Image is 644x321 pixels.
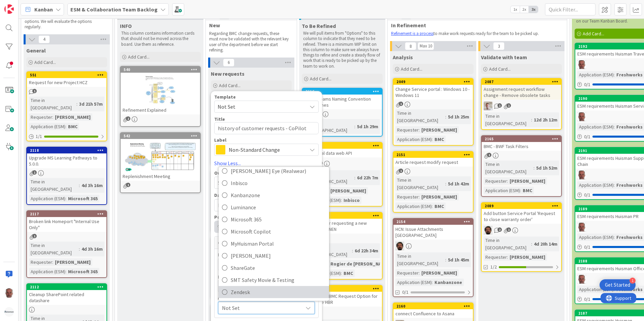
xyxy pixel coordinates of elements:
[577,223,586,231] img: HB
[302,286,382,292] div: 2088
[482,203,561,209] div: 2089
[484,253,507,261] div: Requester
[420,44,432,48] div: Max 10
[302,88,382,109] div: 2116Check Teams Naming Convention Mismatches
[4,288,14,298] img: HB
[482,136,561,142] div: 2165
[211,70,245,77] span: New requests
[29,97,76,111] div: Time in [GEOGRAPHIC_DATA]
[342,270,355,277] div: BMC
[605,282,630,288] div: Get Started
[341,270,342,277] span: :
[507,227,511,232] span: 1
[507,177,508,185] span: :
[27,72,106,87] div: 551Request for new Project HCZ
[493,42,505,50] span: 3
[393,242,473,250] div: AC
[507,253,508,261] span: :
[446,180,471,187] div: 5d 1h 42m
[393,225,473,240] div: HCN: Issue Attachments [GEOGRAPHIC_DATA]
[482,209,561,224] div: Add button Service Portal 'Request to close warranty order'
[214,138,226,142] span: Label
[29,178,79,193] div: Time in [GEOGRAPHIC_DATA]
[432,279,433,286] span: :
[531,116,532,123] span: :
[577,275,586,284] img: HB
[485,204,561,208] div: 2089
[52,258,53,266] span: :
[218,179,235,187] span: Select...
[29,123,65,130] div: Application (ESM)
[395,176,445,191] div: Time in [GEOGRAPHIC_DATA]
[36,133,42,140] span: 1 / 1
[489,66,511,72] span: Add Card...
[614,234,615,241] span: :
[355,123,380,130] div: 5d 1h 29m
[304,170,354,185] div: Time in [GEOGRAPHIC_DATA]
[395,269,419,277] div: Requester
[399,169,403,173] span: 1
[520,187,521,194] span: :
[305,213,382,218] div: 2014
[27,72,106,78] div: 551
[577,60,586,69] img: HB
[302,159,382,168] div: HB
[419,269,420,277] span: :
[482,136,561,151] div: 2165BMC - BWF Task Filters
[482,226,561,235] div: AC
[214,95,236,99] span: Template
[231,275,326,285] span: SMT Safety Movie & Testing
[395,242,404,250] img: AC
[391,31,433,36] a: Refinement is a process
[222,303,299,313] span: Not Set
[577,234,614,241] div: Application (ESM)
[484,160,534,175] div: Time in [GEOGRAPHIC_DATA]
[76,100,77,108] span: :
[399,102,403,106] span: 1
[393,54,413,61] span: Analysis
[219,250,329,262] a: [PERSON_NAME]
[484,177,507,185] div: Requester
[396,219,473,224] div: 2154
[121,67,200,114] div: 540Refinement Explained
[391,31,559,36] p: to make work requests ready for the team to be picked up.
[446,256,471,263] div: 5d 1h 45m
[27,78,106,87] div: Request for new Project HCZ
[484,187,520,194] div: Application (ESM)
[497,103,502,108] span: 1
[4,4,14,14] img: Visit kanbanzone.com
[231,251,326,261] span: [PERSON_NAME]
[219,189,329,201] a: Kanbanzone
[419,126,420,134] span: :
[219,286,329,298] a: Zendesk
[395,193,419,201] div: Requester
[393,219,473,240] div: 2154HCN: Issue Attachments [GEOGRAPHIC_DATA]
[27,147,106,168] div: 2118Upgrade MS Learning Pathways to 5.0.0.
[229,145,303,154] span: Non-Standard Change
[231,263,326,273] span: ShareGate
[219,238,329,250] a: MyHuisman Portal
[614,123,615,131] span: :
[508,253,547,261] div: [PERSON_NAME]
[393,303,473,318] div: 2160connect Confluence to Asana
[511,6,520,13] span: 1x
[532,116,559,123] div: 12d 2h 12m
[354,123,355,130] span: :
[395,203,432,210] div: Application (ESM)
[302,309,382,317] div: AC
[583,31,604,37] span: Add Card...
[124,67,200,72] div: 540
[630,278,636,284] div: 1
[395,279,432,286] div: Application (ESM)
[393,303,473,309] div: 2160
[302,23,336,29] span: To Be Refined
[27,132,106,141] div: 1/1
[577,171,586,179] img: HB
[446,113,471,120] div: 5d 1h 25m
[27,153,106,168] div: Upgrade MS Learning Pathways to 5.0.0.
[219,82,240,88] span: Add Card...
[393,85,473,100] div: Change Service portal : Windows 10 - Windows 11
[302,219,382,234] div: Workflow for requesting a new standard at NEN
[433,203,446,210] div: BMC
[121,67,200,73] div: 540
